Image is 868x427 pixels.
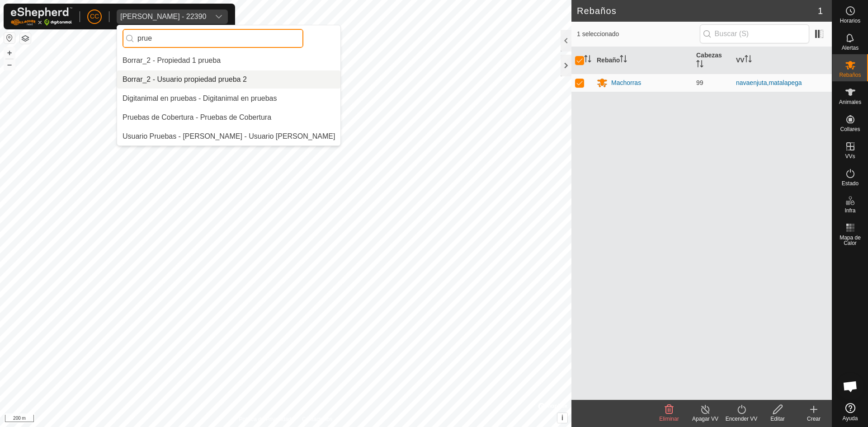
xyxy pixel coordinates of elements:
[844,208,855,213] span: Infra
[736,79,802,86] a: navaenjuta,matalapega
[696,79,703,86] span: 99
[745,56,752,64] p-sorticon: Activar para ordenar
[117,70,340,89] li: Usuario propiedad prueba 2
[611,78,641,88] div: Machorras
[620,56,627,64] p-sorticon: Activar para ordenar
[659,416,679,422] span: Eliminar
[123,74,247,85] div: Borrar_2 - Usuario propiedad prueba 2
[123,112,271,123] div: Pruebas de Cobertura - Pruebas de Cobertura
[557,413,567,423] button: i
[577,5,818,16] h2: Rebaños
[584,56,591,64] p-sorticon: Activar para ordenar
[840,18,860,23] span: Horarios
[842,181,859,186] span: Estado
[117,52,340,145] ul: Option List
[839,99,861,105] span: Animales
[302,415,332,423] a: Contáctenos
[120,13,206,20] div: [PERSON_NAME] - 22390
[123,131,335,142] div: Usuario Pruebas - [PERSON_NAME] - Usuario [PERSON_NAME]
[239,415,291,423] a: Política de Privacidad
[723,415,759,423] div: Encender VV
[20,33,31,44] button: Capas del Mapa
[117,108,340,127] li: Pruebas de Cobertura
[696,61,703,69] p-sorticon: Activar para ordenar
[210,9,228,24] div: dropdown trigger
[117,52,340,70] li: Propiedad 1 prueba
[117,9,210,24] span: Jose Ramon Tejedor Montero - 22390
[117,127,340,145] li: Usuario Pruebas - Gregorio Alarcia
[832,399,868,425] a: Ayuda
[839,72,861,78] span: Rebaños
[759,415,796,423] div: Editar
[818,4,823,18] span: 1
[4,59,15,70] button: –
[123,55,221,66] div: Borrar_2 - Propiedad 1 prueba
[843,416,858,421] span: Ayuda
[687,415,723,423] div: Apagar VV
[577,29,700,39] span: 1 seleccionado
[593,47,693,74] th: Rebaño
[840,127,860,132] span: Collares
[11,7,72,26] img: Logo Gallagher
[693,47,732,74] th: Cabezas
[561,414,563,422] span: i
[796,415,832,423] div: Crear
[90,12,99,21] span: CC
[732,47,832,74] th: VV
[117,89,340,108] li: Digitanimal en pruebas
[845,154,855,159] span: VVs
[4,47,15,58] button: +
[123,93,277,104] div: Digitanimal en pruebas - Digitanimal en pruebas
[835,235,866,246] span: Mapa de Calor
[837,373,864,400] a: Chat abierto
[123,29,303,48] input: Buscar por región, país, empresa o propiedad
[4,33,15,43] button: Restablecer Mapa
[842,45,859,51] span: Alertas
[700,24,809,43] input: Buscar (S)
